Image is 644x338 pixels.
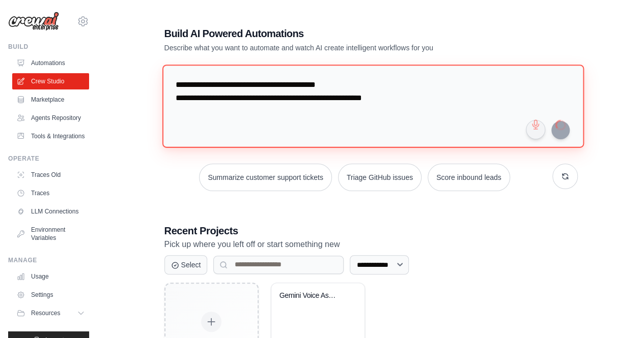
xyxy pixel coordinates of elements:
h3: Recent Projects [164,224,578,238]
p: Describe what you want to automate and watch AI create intelligent workflows for you [164,43,507,53]
div: Manage [8,256,89,264]
button: Select [164,255,208,274]
a: Crew Studio [12,73,89,89]
button: Get new suggestions [552,164,578,189]
a: Automations [12,55,89,71]
span: Resources [31,309,60,317]
a: LLM Connections [12,203,89,220]
a: Traces [12,185,89,201]
div: Operate [8,155,89,163]
a: Traces Old [12,167,89,183]
a: Agents Repository [12,110,89,126]
a: Environment Variables [12,222,89,246]
a: Usage [12,268,89,285]
a: Settings [12,287,89,303]
img: Logo [8,12,59,31]
a: Tools & Integrations [12,128,89,144]
iframe: Chat Widget [593,289,644,338]
p: Pick up where you left off or start something new [164,238,578,251]
a: Marketplace [12,91,89,108]
button: Click to speak your automation idea [526,120,545,139]
h1: Build AI Powered Automations [164,26,507,41]
button: Triage GitHub issues [338,164,422,191]
button: Score inbound leads [428,164,510,191]
button: Summarize customer support tickets [199,164,331,191]
button: Resources [12,305,89,321]
div: Build [8,43,89,51]
div: Gemini Voice Assistant - Phone Call Simulator [279,291,341,300]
